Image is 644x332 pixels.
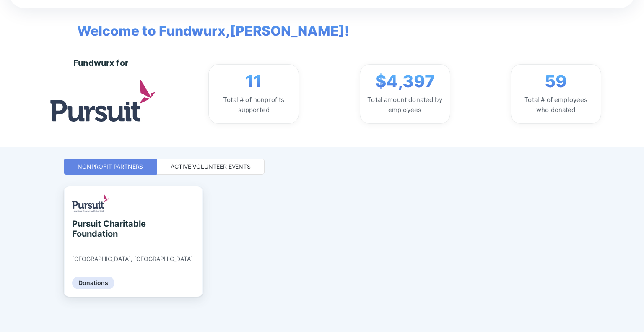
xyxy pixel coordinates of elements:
img: logo.jpg [50,80,155,121]
span: Welcome to Fundwurx, [PERSON_NAME] ! [65,8,349,41]
span: $4,397 [375,71,435,91]
div: Total # of nonprofits supported [216,95,292,115]
span: 11 [245,71,262,91]
span: 59 [545,71,567,91]
div: Pursuit Charitable Foundation [72,219,149,239]
div: Active Volunteer Events [171,162,251,171]
div: Fundwurx for [73,58,128,68]
div: Total # of employees who donated [518,95,594,115]
div: [GEOGRAPHIC_DATA], [GEOGRAPHIC_DATA] [72,255,193,263]
div: Total amount donated by employees [367,95,443,115]
div: Donations [72,277,114,289]
div: Nonprofit Partners [78,162,143,171]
